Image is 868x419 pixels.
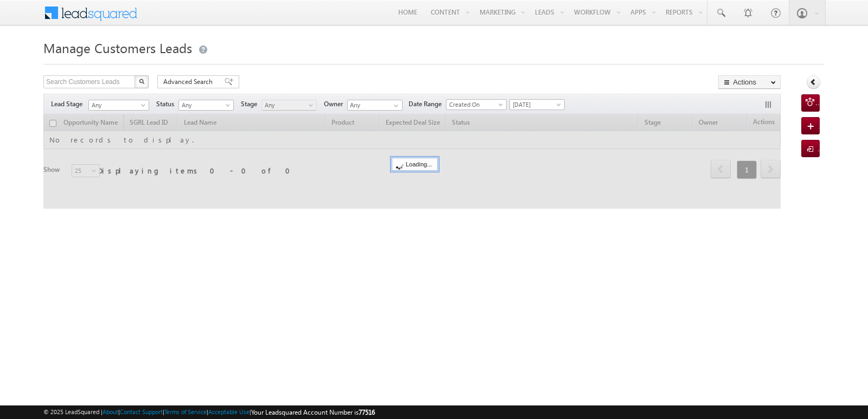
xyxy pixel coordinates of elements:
[251,408,375,416] span: Your Leadsquared Account Number is
[179,100,231,110] span: Any
[163,77,216,87] span: Advanced Search
[262,100,314,110] span: Any
[324,99,347,109] span: Owner
[43,407,375,417] span: © 2025 LeadSquared | | | | |
[347,100,403,111] input: Type to Search
[51,99,87,109] span: Lead Stage
[178,100,234,111] a: Any
[164,408,207,415] a: Terms of Service
[88,100,149,111] a: Any
[241,99,261,109] span: Stage
[208,408,250,415] a: Acceptable Use
[156,99,178,109] span: Status
[103,408,118,415] a: About
[89,100,145,110] span: Any
[392,158,438,171] div: Loading...
[446,99,507,110] a: Created On
[43,39,192,56] span: Manage Customers Leads
[446,100,503,109] span: Created On
[120,408,163,415] a: Contact Support
[359,408,375,416] span: 77516
[261,100,317,111] a: Any
[510,100,561,109] span: [DATE]
[139,79,144,84] img: Search
[388,100,401,111] a: Show All Items
[409,99,446,109] span: Date Range
[718,75,781,89] button: Actions
[509,99,565,110] a: [DATE]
